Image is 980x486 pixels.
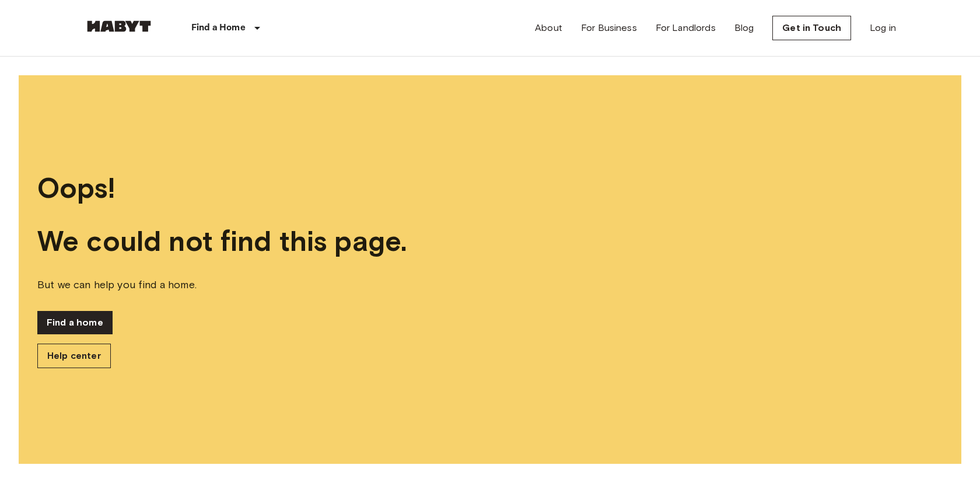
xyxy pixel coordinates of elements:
[84,20,154,32] img: Habyt
[37,311,113,334] a: Find a home
[37,171,943,205] span: Oops!
[191,21,246,35] p: Find a Home
[37,277,943,292] span: But we can help you find a home.
[870,21,896,35] a: Log in
[535,21,562,35] a: About
[734,21,754,35] a: Blog
[656,21,716,35] a: For Landlords
[772,16,851,40] a: Get in Touch
[581,21,637,35] a: For Business
[37,224,943,258] span: We could not find this page.
[37,344,111,368] a: Help center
